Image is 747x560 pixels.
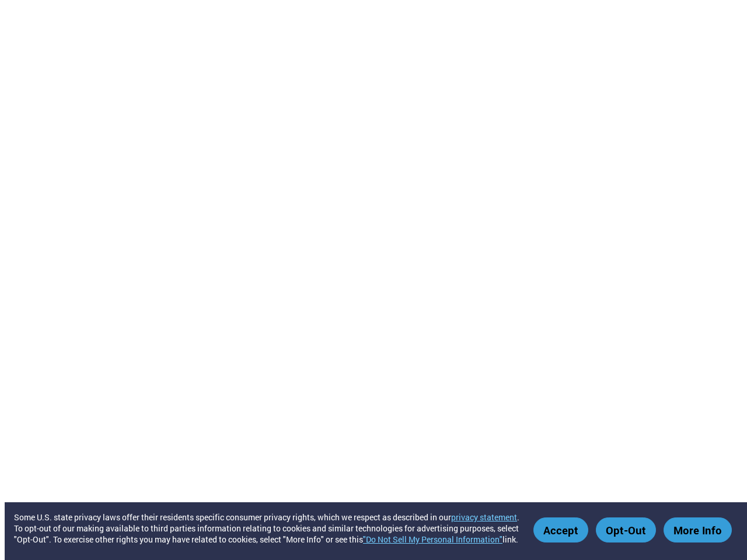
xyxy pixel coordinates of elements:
button: Opt-Out [596,517,656,542]
button: More Info [664,517,732,542]
div: Some U.S. state privacy laws offer their residents specific consumer privacy rights, which we res... [14,512,528,545]
a: privacy statement [451,512,517,523]
a: "Do Not Sell My Personal Information" [363,534,502,545]
button: Accept [533,517,588,542]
